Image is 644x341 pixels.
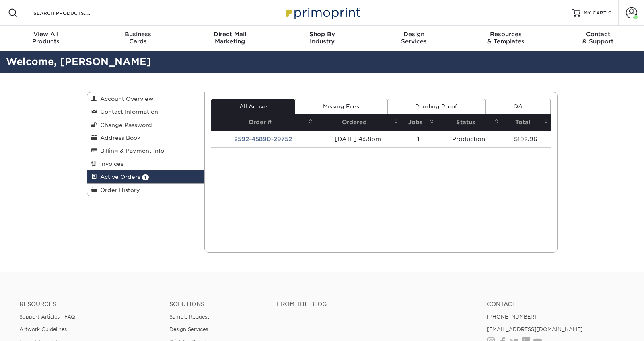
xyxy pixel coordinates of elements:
div: Services [368,31,460,45]
span: Account Overview [97,96,153,102]
div: & Templates [460,31,552,45]
div: & Support [552,31,644,45]
a: Change Password [87,118,205,131]
a: Direct MailMarketing [184,26,276,51]
span: Design [368,31,460,38]
span: Resources [460,31,552,38]
h4: From the Blog [277,301,465,308]
img: Primoprint [282,4,362,21]
span: Shop By [276,31,368,38]
a: [EMAIL_ADDRESS][DOMAIN_NAME] [487,326,583,332]
td: 1 [401,131,437,147]
h4: Resources [19,301,157,308]
a: Account Overview [87,92,205,105]
a: BusinessCards [92,26,184,51]
th: Ordered [315,114,400,131]
span: Change Password [97,122,152,128]
span: Active Orders [97,174,140,180]
a: Shop ByIndustry [276,26,368,51]
span: Order History [97,187,140,193]
span: 1 [142,174,149,180]
span: Business [92,31,184,38]
a: DesignServices [368,26,460,51]
div: Marketing [184,31,276,45]
div: Industry [276,31,368,45]
a: [PHONE_NUMBER] [487,314,537,320]
a: Contact [487,301,625,308]
span: Address Book [97,135,140,141]
a: Contact Information [87,105,205,118]
a: Pending Proof [387,99,485,114]
div: Cards [92,31,184,45]
input: SEARCH PRODUCTS..... [33,8,111,18]
a: Resources& Templates [460,26,552,51]
td: Production [436,131,501,147]
td: 2592-45890-29752 [211,131,315,147]
span: MY CART [584,10,607,16]
a: Address Book [87,131,205,144]
a: Design Services [169,326,208,332]
a: Active Orders 1 [87,170,205,183]
h4: Solutions [169,301,264,308]
a: QA [485,99,550,114]
th: Status [436,114,501,131]
a: Support Articles | FAQ [19,314,75,320]
a: Billing & Payment Info [87,144,205,157]
a: Missing Files [295,99,387,114]
th: Jobs [401,114,437,131]
span: 0 [608,10,612,16]
a: All Active [211,99,295,114]
span: Billing & Payment Info [97,147,164,154]
td: [DATE] 4:58pm [315,131,400,147]
th: Order # [211,114,315,131]
span: Contact [552,31,644,38]
th: Total [501,114,551,131]
a: Invoices [87,157,205,170]
span: Invoices [97,161,123,167]
span: Contact Information [97,108,158,115]
a: Order History [87,184,205,196]
a: Artwork Guidelines [19,326,67,332]
a: Contact& Support [552,26,644,51]
span: Direct Mail [184,31,276,38]
a: Sample Request [169,314,209,320]
td: $192.96 [501,131,551,147]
